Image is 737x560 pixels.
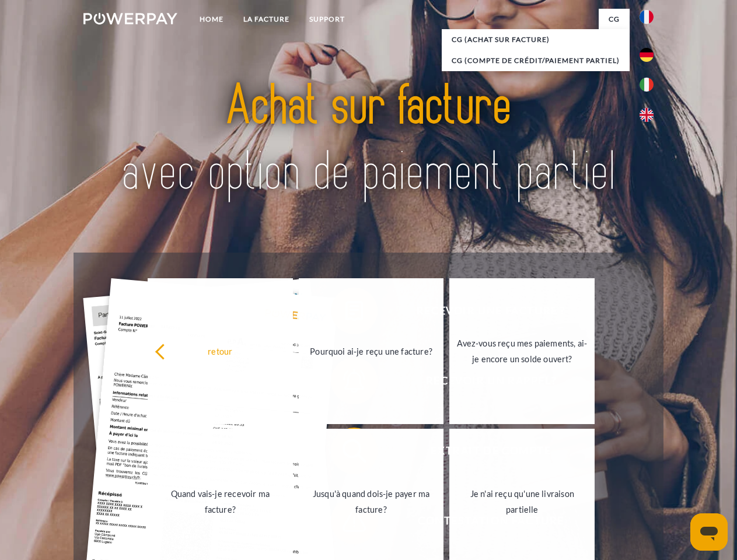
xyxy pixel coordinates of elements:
a: Home [190,9,233,30]
img: de [640,48,654,62]
img: title-powerpay_fr.svg [111,56,626,223]
div: Avez-vous reçu mes paiements, ai-je encore un solde ouvert? [456,335,588,367]
a: CG [599,9,630,30]
div: Pourquoi ai-je reçu une facture? [306,343,437,359]
img: it [640,78,654,92]
a: Support [299,9,355,30]
a: CG (Compte de crédit/paiement partiel) [442,50,630,71]
img: fr [640,10,654,24]
a: CG (achat sur facture) [442,29,630,50]
div: retour [155,343,286,359]
div: Je n'ai reçu qu'une livraison partielle [456,486,588,517]
div: Quand vais-je recevoir ma facture? [155,486,286,517]
img: en [640,108,654,122]
iframe: Bouton de lancement de la fenêtre de messagerie [690,513,728,551]
a: LA FACTURE [233,9,299,30]
img: logo-powerpay-white.svg [83,13,177,24]
a: Avez-vous reçu mes paiements, ai-je encore un solde ouvert? [449,278,595,424]
div: Jusqu'à quand dois-je payer ma facture? [306,486,437,517]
